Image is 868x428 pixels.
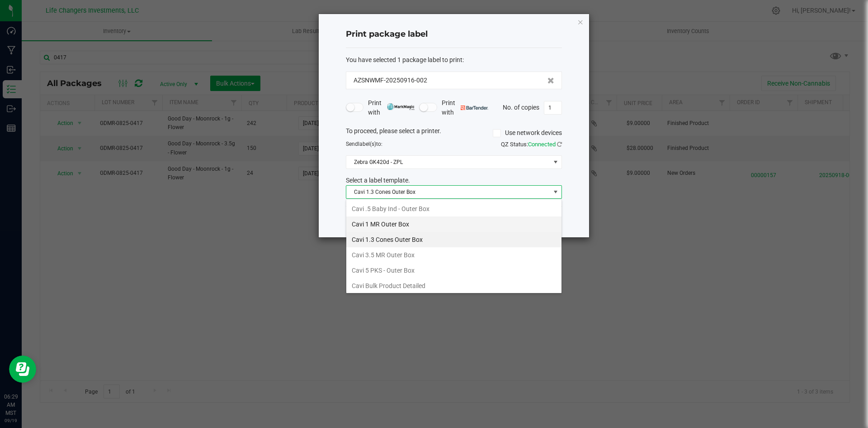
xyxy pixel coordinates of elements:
label: Use network devices [493,128,562,138]
img: mark_magic_cybra.png [387,103,415,110]
img: bartender.png [461,106,488,110]
span: No. of copies [503,103,539,111]
span: QZ Status: [501,141,562,148]
li: Cavi .5 Baby Ind - Outer Box [346,201,561,216]
span: Send to: [346,141,382,147]
span: Print with [368,98,415,117]
li: Cavi Bulk Product Detailed [346,278,561,293]
span: Zebra GK420d - ZPL [346,156,550,168]
span: Cavi 1.3 Cones Outer Box [346,186,550,198]
h4: Print package label [346,29,562,40]
li: Cavi 1.3 Cones Outer Box [346,232,561,247]
iframe: Resource center [9,356,36,383]
li: Cavi 5 PKS - Outer Box [346,263,561,278]
span: Print with [442,98,488,117]
span: You have selected 1 package label to print [346,56,462,63]
span: Connected [528,141,556,148]
div: To proceed, please select a printer. [339,126,569,140]
span: AZSNWMF-20250916-002 [354,76,427,85]
div: : [346,55,562,65]
li: Cavi 1 MR Outer Box [346,216,561,232]
li: Cavi 3.5 MR Outer Box [346,247,561,263]
div: Select a label template. [339,176,569,185]
span: label(s) [358,141,376,147]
